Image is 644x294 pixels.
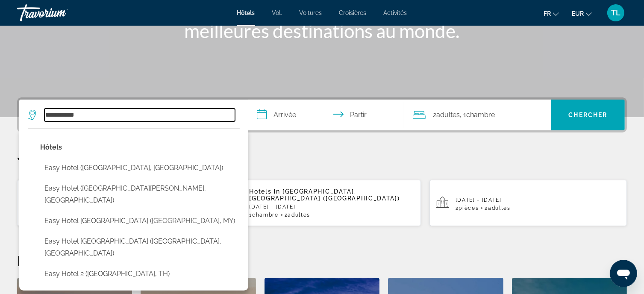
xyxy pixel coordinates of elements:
a: Hôtels [237,9,255,16]
span: 1 [249,212,278,218]
span: pièces [459,205,479,211]
span: Adultes [488,205,511,211]
p: Hotel options [40,141,240,153]
button: Changer de langue [544,7,559,20]
button: Menu utilisateur [605,4,627,22]
button: Hotels in [GEOGRAPHIC_DATA], [GEOGRAPHIC_DATA] ([GEOGRAPHIC_DATA])[DATE] - [DATE]1Chambre2Adultes [223,179,421,226]
span: 2 [456,205,479,211]
span: 2 [285,212,310,218]
div: Widget de recherche [19,100,625,130]
span: Hotels in [249,188,280,195]
font: Chercher [569,112,608,118]
font: adultes [437,111,460,119]
span: [GEOGRAPHIC_DATA], [GEOGRAPHIC_DATA] ([GEOGRAPHIC_DATA]) [249,188,400,202]
button: Sélectionnez la date d'arrivée et de départ [248,100,404,130]
p: [DATE] - [DATE] [456,197,620,203]
button: [PERSON_NAME][GEOGRAPHIC_DATA] ([GEOGRAPHIC_DATA], [GEOGRAPHIC_DATA]) and Nearby Hotels[DATE] - [... [17,179,215,226]
a: Vol. [272,9,282,16]
a: Voitures [300,9,322,16]
span: Chambre [252,212,279,218]
button: Select hotel: Easy Hotel (Changsha, CN) [40,160,240,176]
button: [DATE] - [DATE]2pièces2Adultes [429,179,627,226]
button: Select hotel: Easy Hotel Kl Sentral (Kuala Lumpur, MY) [40,213,240,229]
a: Croisières [339,9,367,16]
span: 2 [485,205,510,211]
span: Adultes [288,212,310,218]
h2: Destinations en vedette [17,252,627,269]
a: Travorium [17,2,103,24]
font: Chambre [467,111,495,119]
font: 2 [433,111,437,119]
div: Destination search results [19,128,248,291]
font: TL [611,8,620,17]
a: Activités [384,9,407,16]
button: Recherche [551,100,625,130]
button: Voyageurs : 2 adultes, 0 enfants [404,100,551,130]
font: , 1 [460,111,467,119]
iframe: Bouton de lancement de la fenêtre de messagerie [610,260,637,287]
button: Changer de devise [572,7,592,20]
p: [DATE] - [DATE] [249,204,414,210]
font: fr [544,10,551,17]
p: Your Recent Searches [17,154,627,171]
button: Select hotel: Easy Hotel 2 (Lamphun, TH) [40,266,240,282]
font: EUR [572,10,584,17]
input: Rechercher une destination hôtelière [44,109,235,121]
button: Select hotel: Easy Hotel (Playa Del Carmen, MX) [40,180,240,209]
button: Select hotel: Easy Hotel Dubai (Dubai, AE) [40,233,240,262]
